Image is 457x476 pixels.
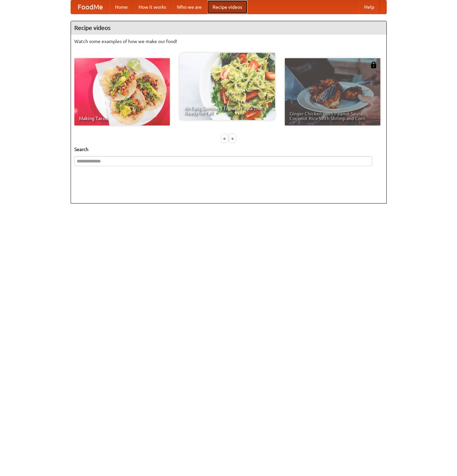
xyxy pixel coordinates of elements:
a: How it works [133,0,172,14]
div: » [229,134,235,143]
div: « [222,134,228,143]
img: 483408.png [370,62,377,68]
span: Making Tacos [79,116,165,121]
p: Watch some examples of how we make our food! [74,38,383,45]
a: FoodMe [71,0,110,14]
h4: Recipe videos [71,21,386,35]
a: Home [110,0,133,14]
a: Recipe videos [207,0,247,14]
a: Making Tacos [74,58,170,125]
a: Who we are [172,0,207,14]
a: An Easy, Summery Tomato Pasta That's Ready for Fall [180,53,275,120]
span: An Easy, Summery Tomato Pasta That's Ready for Fall [184,106,270,115]
a: Help [359,0,380,14]
h5: Search [74,146,383,153]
